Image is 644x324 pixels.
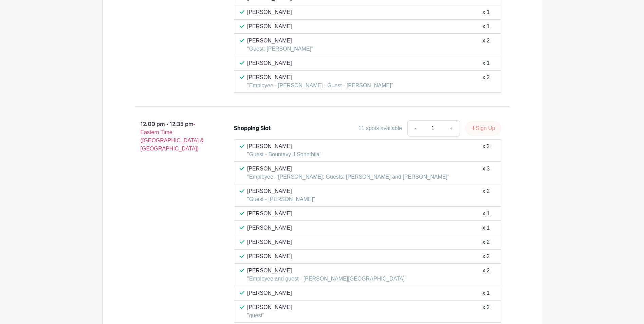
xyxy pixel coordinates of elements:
p: [PERSON_NAME] [247,289,292,297]
div: Shopping Slot [234,124,271,132]
div: x 2 [482,73,490,90]
p: [PERSON_NAME] [247,267,407,275]
p: [PERSON_NAME] [247,8,292,16]
p: "Employee - [PERSON_NAME]; Guests: [PERSON_NAME] and [PERSON_NAME]" [247,173,449,181]
p: [PERSON_NAME] [247,252,292,260]
p: [PERSON_NAME] [247,22,292,31]
div: x 2 [482,267,490,283]
div: x 1 [482,8,490,16]
p: "Guest - [PERSON_NAME]" [247,195,315,203]
a: - [407,120,423,137]
div: x 2 [482,303,490,320]
p: "Employee - [PERSON_NAME] ; Guest - [PERSON_NAME]" [247,82,393,90]
div: x 2 [482,142,490,159]
span: - Eastern Time ([GEOGRAPHIC_DATA] & [GEOGRAPHIC_DATA]) [141,121,204,151]
div: 11 spots available [358,124,402,132]
p: [PERSON_NAME] [247,73,393,82]
p: [PERSON_NAME] [247,303,292,311]
div: x 2 [482,252,490,260]
p: [PERSON_NAME] [247,224,292,232]
p: [PERSON_NAME] [247,210,292,218]
p: "Employee and guest - [PERSON_NAME][GEOGRAPHIC_DATA]" [247,275,407,283]
p: [PERSON_NAME] [247,142,321,150]
p: [PERSON_NAME] [247,165,449,173]
p: [PERSON_NAME] [247,37,313,45]
p: 12:00 pm - 12:35 pm [124,118,223,156]
div: x 2 [482,37,490,53]
p: "guest" [247,311,292,320]
div: x 1 [482,289,490,297]
p: [PERSON_NAME] [247,238,292,246]
p: [PERSON_NAME] [247,59,292,67]
div: x 1 [482,210,490,218]
button: Sign Up [465,121,501,136]
p: "Guest - Bountavy J Sonhthila" [247,150,321,159]
div: x 1 [482,224,490,232]
div: x 1 [482,22,490,31]
div: x 3 [482,165,490,181]
div: x 2 [482,187,490,203]
p: [PERSON_NAME] [247,187,315,195]
p: "Guest: [PERSON_NAME]" [247,45,313,53]
div: x 1 [482,59,490,67]
div: x 2 [482,238,490,246]
a: + [443,120,460,137]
